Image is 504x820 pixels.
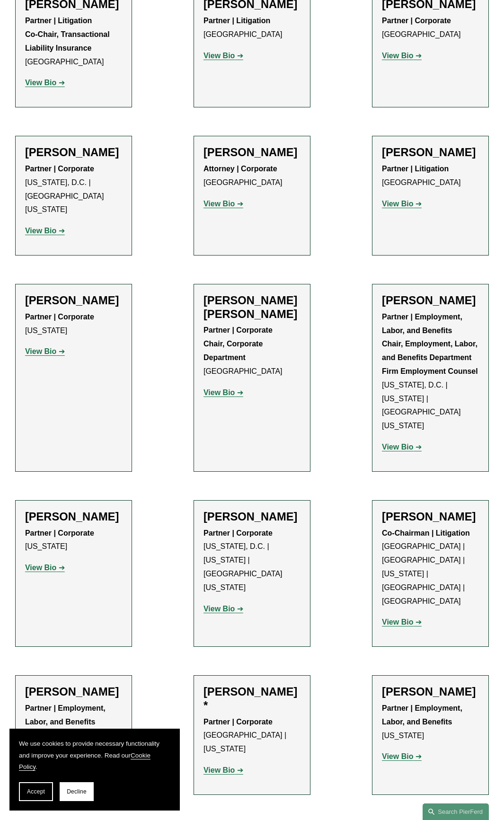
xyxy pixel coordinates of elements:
[25,227,65,235] a: View Bio
[382,313,479,375] strong: Partner | Employment, Labor, and Benefits Chair, Employment, Labor, and Benefits Department Firm ...
[203,165,277,173] strong: Attorney | Corporate
[382,200,422,208] a: View Bio
[60,782,94,801] button: Decline
[203,162,301,190] p: [GEOGRAPHIC_DATA]
[25,227,56,235] strong: View Bio
[382,443,413,451] strong: View Bio
[25,347,56,355] strong: View Bio
[25,79,56,87] strong: View Bio
[203,527,301,595] p: [US_STATE], D.C. | [US_STATE] | [GEOGRAPHIC_DATA][US_STATE]
[382,529,470,537] strong: Co-Chairman | Litigation
[382,752,422,760] a: View Bio
[19,782,53,801] button: Accept
[203,605,235,613] strong: View Bio
[203,605,243,613] a: View Bio
[382,443,422,451] a: View Bio
[382,704,464,726] strong: Partner | Employment, Labor, and Benefits
[25,564,65,572] a: View Bio
[382,618,422,626] a: View Bio
[382,165,449,173] strong: Partner | Litigation
[382,52,422,60] a: View Bio
[382,618,413,626] strong: View Bio
[25,527,122,554] p: [US_STATE]
[203,324,301,378] p: [GEOGRAPHIC_DATA]
[203,340,265,362] strong: Chair, Corporate Department
[25,704,107,726] strong: Partner | Employment, Labor, and Benefits
[382,146,479,159] h2: [PERSON_NAME]
[25,14,122,69] p: [GEOGRAPHIC_DATA]
[203,715,301,756] p: [GEOGRAPHIC_DATA] | [US_STATE]
[382,702,479,742] p: [US_STATE]
[19,738,170,773] p: We use cookies to provide necessary functionality and improve your experience. Read our .
[25,702,122,742] p: [GEOGRAPHIC_DATA]
[382,17,451,25] strong: Partner | Corporate
[382,200,413,208] strong: View Bio
[25,313,94,321] strong: Partner | Corporate
[382,527,479,608] p: [GEOGRAPHIC_DATA] | [GEOGRAPHIC_DATA] | [US_STATE] | [GEOGRAPHIC_DATA] | [GEOGRAPHIC_DATA]
[203,510,301,524] h2: [PERSON_NAME]
[25,564,56,572] strong: View Bio
[203,17,270,25] strong: Partner | Litigation
[423,803,489,820] a: Search this site
[25,529,94,537] strong: Partner | Corporate
[203,52,235,60] strong: View Bio
[382,14,479,42] p: [GEOGRAPHIC_DATA]
[382,752,413,760] strong: View Bio
[203,388,243,397] a: View Bio
[25,510,122,524] h2: [PERSON_NAME]
[382,52,413,60] strong: View Bio
[203,766,235,774] strong: View Bio
[203,718,273,726] strong: Partner | Corporate
[25,294,122,308] h2: [PERSON_NAME]
[203,766,243,774] a: View Bio
[25,30,112,52] strong: Co-Chair, Transactional Liability Insurance
[25,146,122,159] h2: [PERSON_NAME]
[25,165,94,173] strong: Partner | Corporate
[382,294,479,308] h2: [PERSON_NAME]
[25,79,65,87] a: View Bio
[382,685,479,699] h2: [PERSON_NAME]
[25,162,122,217] p: [US_STATE], D.C. | [GEOGRAPHIC_DATA][US_STATE]
[9,729,180,811] section: Cookie banner
[203,52,243,60] a: View Bio
[382,310,479,433] p: [US_STATE], D.C. | [US_STATE] | [GEOGRAPHIC_DATA][US_STATE]
[67,788,87,795] span: Decline
[203,200,235,208] strong: View Bio
[203,529,273,537] strong: Partner | Corporate
[25,17,92,25] strong: Partner | Litigation
[203,294,301,321] h2: [PERSON_NAME] [PERSON_NAME]
[203,388,235,397] strong: View Bio
[25,347,65,355] a: View Bio
[203,326,273,334] strong: Partner | Corporate
[25,310,122,338] p: [US_STATE]
[19,752,150,770] a: Cookie Policy
[203,146,301,159] h2: [PERSON_NAME]
[382,510,479,524] h2: [PERSON_NAME]
[203,14,301,42] p: [GEOGRAPHIC_DATA]
[27,788,45,795] span: Accept
[203,685,301,712] h2: [PERSON_NAME]*
[203,200,243,208] a: View Bio
[382,162,479,190] p: [GEOGRAPHIC_DATA]
[25,685,122,699] h2: [PERSON_NAME]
